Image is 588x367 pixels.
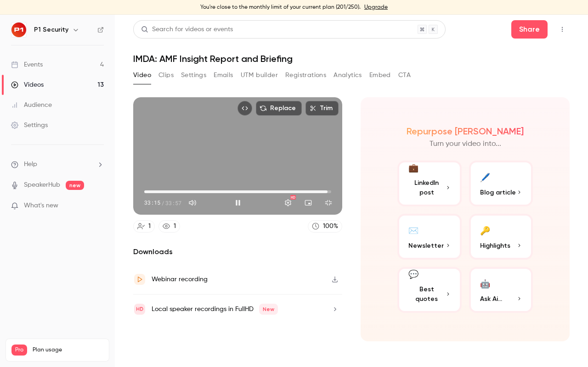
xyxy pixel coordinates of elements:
[369,68,391,83] button: Embed
[480,170,490,184] div: 🖊️
[11,60,43,69] div: Events
[408,162,418,174] div: 💼
[430,139,501,150] p: Turn your video into...
[480,241,510,250] span: Highlights
[364,4,388,11] a: Upgrade
[148,222,151,231] div: 1
[480,276,490,290] div: 🤖
[11,121,48,130] div: Settings
[214,68,233,83] button: Emails
[299,194,317,212] button: Turn on miniplayer
[174,222,176,231] div: 1
[334,68,362,83] button: Analytics
[152,304,278,315] div: Local speaker recordings in FullHD
[279,194,297,212] button: Settings
[144,199,160,207] span: 33:15
[480,223,490,237] div: 🔑
[152,274,208,285] div: Webinar recording
[11,80,44,89] div: Videos
[24,160,37,169] span: Help
[511,20,548,39] button: Share
[144,199,181,207] div: 33:15
[408,284,445,304] span: Best quotes
[158,68,174,83] button: Clips
[469,161,533,206] button: 🖊️Blog article
[165,199,181,207] span: 33:57
[24,180,60,190] a: SpeakerHub
[133,220,155,233] a: 1
[397,267,462,313] button: 💬Best quotes
[24,201,58,211] span: What's new
[290,195,296,200] div: HD
[229,194,247,212] button: Pause
[469,214,533,260] button: 🔑Highlights
[161,199,164,207] span: /
[308,220,342,233] a: 100%
[259,304,278,315] span: New
[11,100,52,110] div: Audience
[480,188,516,197] span: Blog article
[241,68,278,83] button: UTM builder
[397,214,462,260] button: ✉️Newsletter
[469,267,533,313] button: 🤖Ask Ai...
[323,222,338,231] div: 100 %
[11,345,27,356] span: Pro
[555,22,570,37] button: Top Bar Actions
[480,294,502,304] span: Ask Ai...
[407,126,524,137] h2: Repurpose [PERSON_NAME]
[34,25,68,34] h6: P1 Security
[256,101,302,116] button: Replace
[398,68,411,83] button: CTA
[158,220,180,233] a: 1
[237,101,252,116] button: Embed video
[285,68,326,83] button: Registrations
[181,68,206,83] button: Settings
[408,223,418,237] div: ✉️
[397,161,462,206] button: 💼LinkedIn post
[11,160,104,169] li: help-dropdown-opener
[183,194,202,212] button: Mute
[133,68,151,83] button: Video
[133,53,570,64] h1: IMDA: AMF Insight Report and Briefing
[408,241,444,250] span: Newsletter
[319,194,338,212] button: Exit full screen
[408,178,445,197] span: LinkedIn post
[133,246,342,257] h2: Downloads
[11,22,26,37] img: P1 Security
[141,25,233,34] div: Search for videos or events
[66,181,84,190] span: new
[33,346,103,354] span: Plan usage
[408,268,418,281] div: 💬
[305,101,339,116] button: Trim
